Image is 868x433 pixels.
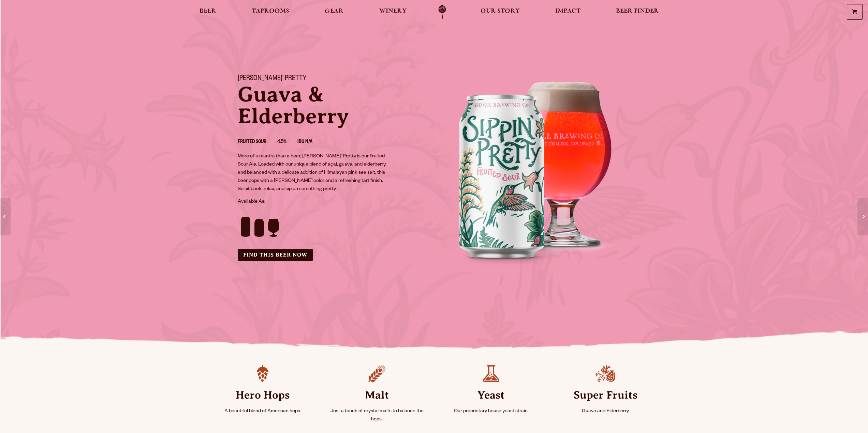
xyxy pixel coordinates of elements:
[325,9,343,14] span: Gear
[557,382,654,407] strong: Super Fruits
[375,4,411,20] a: Winery
[252,9,289,14] span: Taprooms
[238,138,277,147] li: Fruited Sour
[195,4,221,20] a: Beer
[297,138,323,147] li: IBU N/A
[429,4,455,20] a: Odell Home
[200,9,216,14] span: Beer
[328,407,426,424] p: Just a touch of crystal malts to balance the hops.
[551,4,585,20] a: Impact
[442,382,540,407] strong: Yeast
[238,249,313,261] a: Find this Beer Now
[238,75,426,83] h1: [PERSON_NAME]’ Pretty
[320,4,348,20] a: Gear
[612,4,663,20] a: Beer Finder
[238,83,426,127] p: Guava & Elderberry
[616,9,659,14] span: Beer Finder
[442,407,540,416] p: Our proprietary house yeast strain.
[214,382,312,407] strong: Hero Hops
[328,382,426,407] strong: Malt
[481,9,520,14] span: Our Story
[247,4,294,20] a: Taprooms
[214,407,312,416] p: A beautiful blend of American hops.
[434,66,639,271] img: This is the hero foreground aria label
[476,4,524,20] a: Our Story
[555,9,580,14] span: Impact
[238,198,426,206] p: Available As:
[557,407,654,416] p: Guava and Elderberry
[238,153,388,194] p: More of a mantra than a beer, [PERSON_NAME]’ Pretty is our Fruited Sour Ale. Loaded with our uniq...
[277,138,297,147] li: 4.5%
[379,9,407,14] span: Winery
